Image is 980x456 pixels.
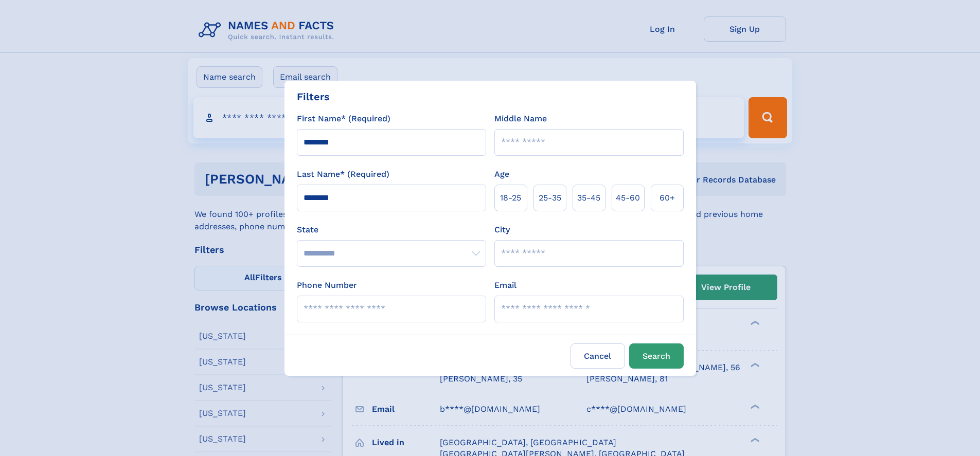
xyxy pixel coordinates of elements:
label: Last Name* (Required) [297,168,389,180]
label: First Name* (Required) [297,113,390,125]
span: 18‑25 [500,192,521,204]
span: 35‑45 [577,192,600,204]
span: 60+ [660,192,675,204]
label: Age [494,168,509,180]
label: Email [494,279,516,291]
label: City [494,224,510,236]
span: 25‑35 [539,192,561,204]
span: 45‑60 [616,192,640,204]
label: State [297,224,486,236]
label: Middle Name [494,113,547,125]
label: Cancel [571,343,625,369]
button: Search [629,343,684,369]
div: Filters [297,89,330,104]
label: Phone Number [297,279,357,291]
